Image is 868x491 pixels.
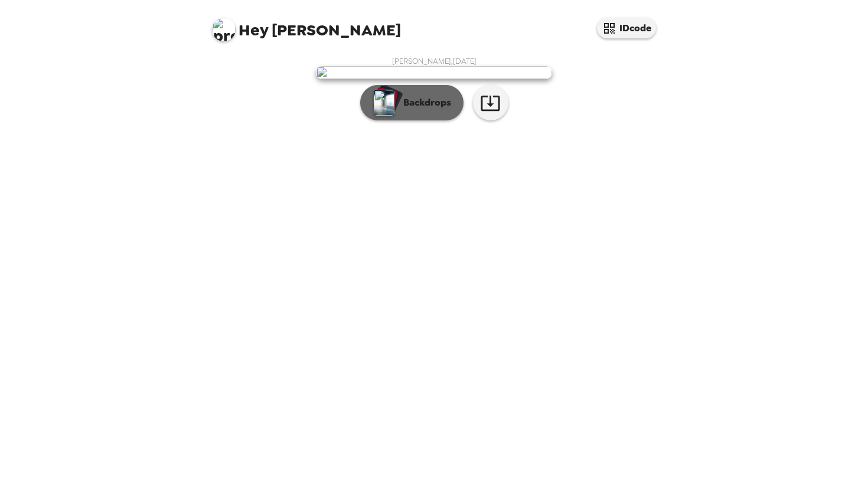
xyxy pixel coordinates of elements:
span: Hey [239,19,268,41]
p: Backdrops [397,96,451,110]
img: user [316,66,552,79]
button: Backdrops [360,85,464,120]
span: [PERSON_NAME] [212,12,401,38]
img: profile pic [212,18,236,41]
button: IDcode [597,18,656,38]
span: [PERSON_NAME] , [DATE] [392,56,477,66]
